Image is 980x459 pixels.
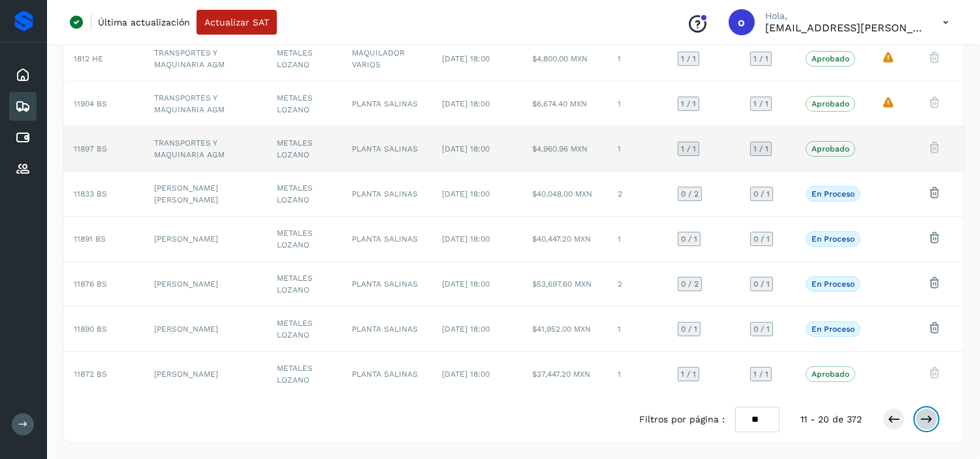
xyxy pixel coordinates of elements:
[144,37,266,82] td: TRANSPORTES Y MAQUINARIA AGM
[812,144,849,153] p: Aprobado
[522,37,607,82] td: $4,800.00 MXN
[341,127,432,172] td: PLANTA SALINAS
[522,217,607,262] td: $40,447.20 MXN
[607,262,667,307] td: 2
[144,262,266,307] td: [PERSON_NAME]
[9,123,37,152] div: Cuentas por pagar
[753,100,768,108] span: 1 / 1
[812,234,855,244] p: En proceso
[341,82,432,127] td: PLANTA SALINAS
[812,324,855,334] p: En proceso
[144,307,266,352] td: [PERSON_NAME]
[341,262,432,307] td: PLANTA SALINAS
[753,280,770,288] span: 0 / 1
[266,37,341,82] td: METALES LOZANO
[74,234,106,244] span: 11891 BS
[753,325,770,333] span: 0 / 1
[812,99,849,108] p: Aprobado
[443,99,490,108] span: [DATE] 18:00
[74,279,107,289] span: 11876 BS
[74,370,107,379] span: 11872 BS
[639,413,725,426] span: Filtros por página :
[144,127,266,172] td: TRANSPORTES Y MAQUINARIA AGM
[681,55,696,63] span: 1 / 1
[197,10,277,35] button: Actualizar SAT
[800,413,862,426] span: 11 - 20 de 372
[765,22,922,34] p: ops.lozano@solvento.mx
[341,307,432,352] td: PLANTA SALINAS
[443,144,490,153] span: [DATE] 18:00
[266,307,341,352] td: METALES LOZANO
[341,352,432,396] td: PLANTA SALINAS
[9,155,37,183] div: Proveedores
[144,172,266,217] td: [PERSON_NAME] [PERSON_NAME]
[607,217,667,262] td: 1
[812,279,855,289] p: En proceso
[681,100,696,108] span: 1 / 1
[522,172,607,217] td: $40,048.00 MXN
[443,324,490,334] span: [DATE] 18:00
[9,61,37,89] div: Inicio
[144,352,266,396] td: [PERSON_NAME]
[144,82,266,127] td: TRANSPORTES Y MAQUINARIA AGM
[681,190,699,198] span: 0 / 2
[144,217,266,262] td: [PERSON_NAME]
[266,217,341,262] td: METALES LOZANO
[204,18,269,27] span: Actualizar SAT
[607,172,667,217] td: 2
[753,55,768,63] span: 1 / 1
[266,352,341,396] td: METALES LOZANO
[74,54,103,63] span: 1812 HE
[443,234,490,244] span: [DATE] 18:00
[341,217,432,262] td: PLANTA SALINAS
[522,307,607,352] td: $41,952.00 MXN
[443,54,490,63] span: [DATE] 18:00
[607,307,667,352] td: 1
[681,145,696,153] span: 1 / 1
[522,82,607,127] td: $6,674.40 MXN
[607,352,667,396] td: 1
[753,370,768,378] span: 1 / 1
[681,370,696,378] span: 1 / 1
[266,82,341,127] td: METALES LOZANO
[74,144,107,153] span: 11897 BS
[443,279,490,289] span: [DATE] 18:00
[266,127,341,172] td: METALES LOZANO
[812,189,855,198] p: En proceso
[341,37,432,82] td: MAQUILADOR VARIOS
[443,189,490,198] span: [DATE] 18:00
[681,325,697,333] span: 0 / 1
[9,92,37,121] div: Embarques
[74,99,107,108] span: 11904 BS
[443,370,490,379] span: [DATE] 18:00
[98,16,190,28] p: Última actualización
[765,10,922,22] p: Hola,
[341,172,432,217] td: PLANTA SALINAS
[812,54,849,63] p: Aprobado
[753,190,770,198] span: 0 / 1
[522,352,607,396] td: $37,447.20 MXN
[266,262,341,307] td: METALES LOZANO
[522,262,607,307] td: $53,697.60 MXN
[681,235,697,243] span: 0 / 1
[681,280,699,288] span: 0 / 2
[607,37,667,82] td: 1
[753,235,770,243] span: 0 / 1
[266,172,341,217] td: METALES LOZANO
[812,370,849,379] p: Aprobado
[753,145,768,153] span: 1 / 1
[74,324,107,334] span: 11890 BS
[522,127,607,172] td: $4,960.96 MXN
[607,82,667,127] td: 1
[607,127,667,172] td: 1
[74,189,107,198] span: 11833 BS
